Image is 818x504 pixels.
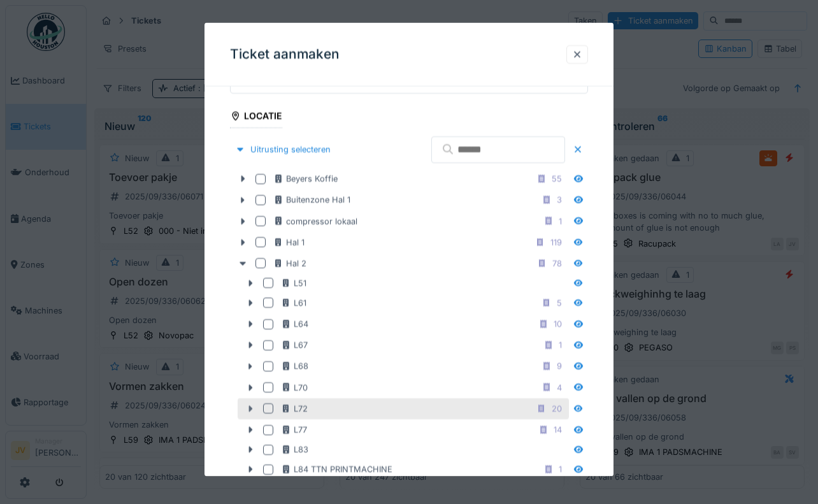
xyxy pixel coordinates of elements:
div: Beyers Koffie [273,173,338,185]
div: compressor lokaal [273,215,357,227]
div: 9 [557,360,562,372]
div: L72 [281,402,308,414]
div: 10 [554,318,562,330]
div: 3 [557,194,562,206]
div: 119 [550,236,562,248]
div: 20 [552,402,562,414]
div: L83 [281,443,308,456]
div: 4 [557,381,562,393]
div: 55 [552,173,562,185]
h3: Ticket aanmaken [230,47,340,62]
div: Locatie [230,106,282,127]
div: L84 TTN PRINTMACHINE [281,463,392,475]
div: L70 [281,381,308,393]
div: L77 [281,424,307,436]
div: Hal 2 [273,257,306,269]
div: L61 [281,296,306,308]
div: L51 [281,277,306,289]
div: 1 [559,463,562,475]
div: 1 [559,339,562,351]
div: Uitrusting selecteren [230,141,336,158]
div: 1 [559,215,562,227]
div: L67 [281,339,308,351]
div: 14 [554,424,562,436]
div: Buitenzone Hal 1 [273,194,350,206]
div: L68 [281,360,308,372]
div: 78 [552,257,562,269]
div: 5 [557,296,562,308]
div: L64 [281,318,308,330]
div: Hal 1 [273,236,305,248]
